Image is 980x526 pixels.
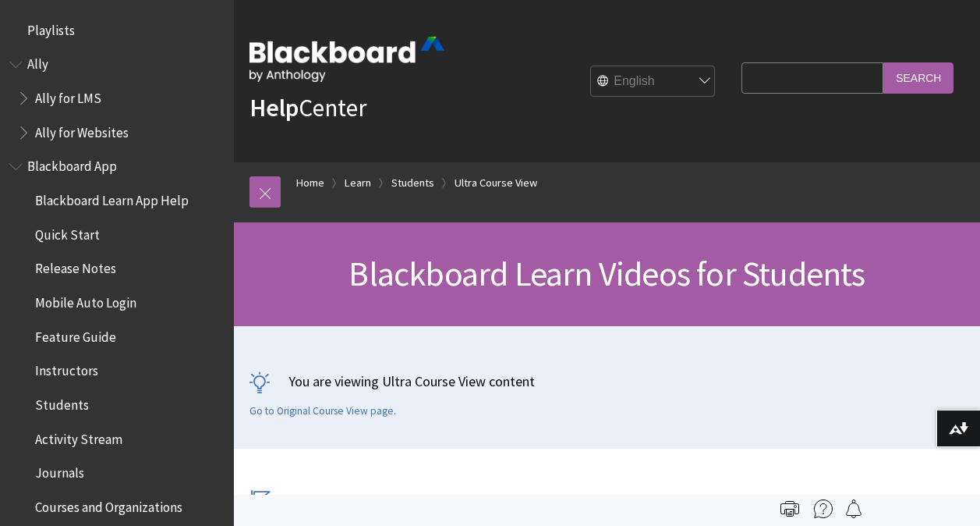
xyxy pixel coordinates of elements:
strong: Help [249,92,299,123]
span: Ally for LMS [35,85,101,106]
nav: Book outline for Anthology Ally Help [9,52,225,146]
select: Site Language Selector [591,66,716,98]
p: These videos and playlists are available in English only. [249,492,734,510]
a: Ultra Course View [455,173,537,193]
img: Print [780,499,799,518]
span: Activity Stream [35,426,122,447]
input: Search [883,62,953,93]
img: Follow this page [844,499,863,518]
img: Blackboard by Anthology [249,37,444,82]
span: Feature Guide [35,324,116,345]
span: Playlists [27,17,75,38]
span: Blackboard App [27,154,117,175]
span: Courses and Organizations [35,494,182,515]
p: You are viewing Ultra Course View content [249,371,964,391]
span: Ally [27,52,48,73]
span: Mobile Auto Login [35,290,136,311]
span: Students [35,392,89,413]
img: More help [814,499,833,518]
a: Home [296,173,324,193]
nav: Book outline for Playlists [9,17,225,44]
a: HelpCenter [249,92,366,123]
a: Students [391,173,434,193]
span: Blackboard Learn Videos for Students [348,252,865,295]
span: Journals [35,460,84,482]
span: Release Notes [35,256,116,277]
span: Instructors [35,358,98,379]
span: Ally for Websites [35,119,129,140]
a: Learn [345,173,371,193]
span: Quick Start [35,222,100,243]
span: Blackboard Learn App Help [35,187,189,208]
a: Go to Original Course View page. [249,404,396,418]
